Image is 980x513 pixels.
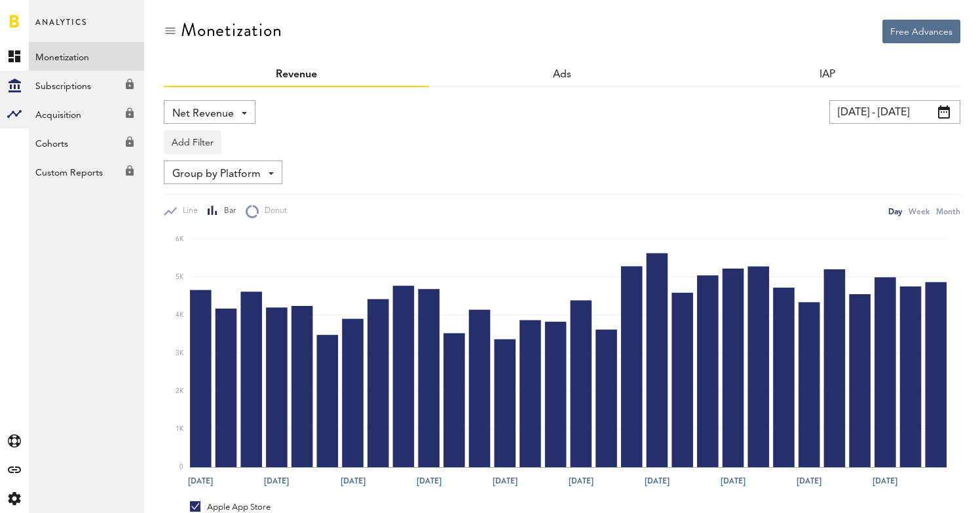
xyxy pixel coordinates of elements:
[176,350,184,356] text: 3K
[176,312,184,318] text: 4K
[417,475,442,487] text: [DATE]
[29,71,144,100] a: Subscriptions
[909,204,930,218] div: Week
[873,475,897,487] text: [DATE]
[179,464,183,470] text: 0
[172,163,261,185] span: Group by Platform
[276,69,317,80] a: Revenue
[177,206,198,217] span: Line
[28,9,75,21] span: Support
[218,206,236,217] span: Bar
[259,206,287,217] span: Donut
[176,274,184,280] text: 5K
[936,204,960,218] div: Month
[164,130,221,154] button: Add Filter
[820,69,835,80] a: IAP
[264,475,289,487] text: [DATE]
[721,475,745,487] text: [DATE]
[35,14,87,42] span: Analytics
[188,475,213,487] text: [DATE]
[176,426,184,432] text: 1K
[29,128,144,157] a: Cohorts
[569,475,594,487] text: [DATE]
[176,236,184,242] text: 6K
[888,204,902,218] div: Day
[172,103,234,125] span: Net Revenue
[29,42,144,71] a: Monetization
[29,157,144,186] a: Custom Reports
[882,20,960,43] button: Free Advances
[181,20,282,41] div: Monetization
[645,475,669,487] text: [DATE]
[493,475,518,487] text: [DATE]
[341,475,366,487] text: [DATE]
[553,69,571,80] span: Ads
[797,475,821,487] text: [DATE]
[176,388,184,394] text: 2K
[190,501,271,513] div: Apple App Store
[29,100,144,128] a: Acquisition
